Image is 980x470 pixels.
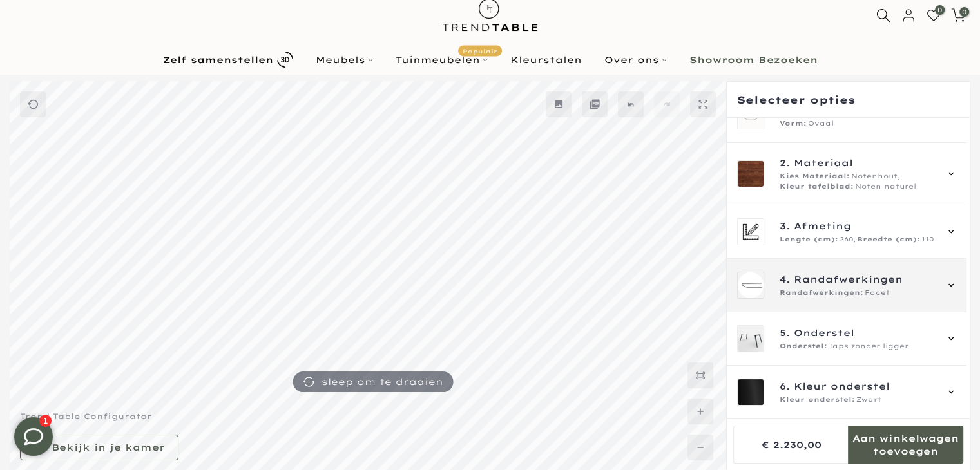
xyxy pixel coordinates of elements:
[151,48,304,71] a: Zelf samenstellen
[935,5,945,15] span: 0
[593,52,678,68] a: Over ons
[163,55,273,64] b: Zelf samenstellen
[951,8,965,23] a: 0
[1,404,66,469] iframe: toggle-frame
[499,52,593,68] a: Kleurstalen
[458,45,502,56] span: Populair
[959,7,969,17] span: 0
[384,52,499,68] a: TuinmeubelenPopulair
[678,52,829,68] a: Showroom Bezoeken
[927,8,941,23] a: 0
[689,55,818,64] b: Showroom Bezoeken
[304,52,384,68] a: Meubels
